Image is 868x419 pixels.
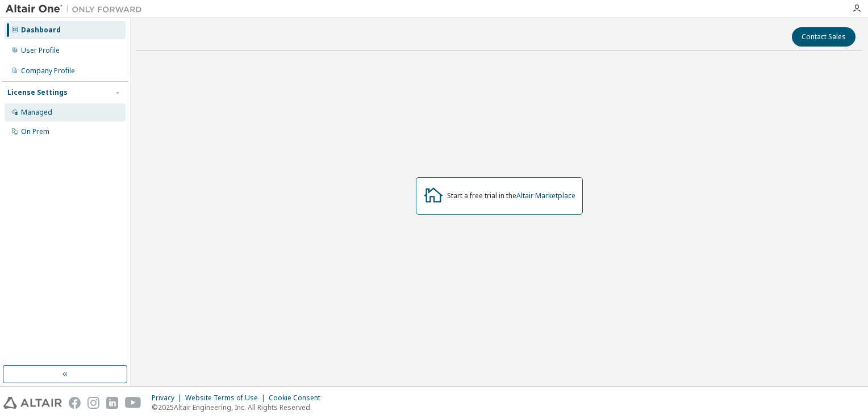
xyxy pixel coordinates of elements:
div: Privacy [152,393,185,403]
img: youtube.svg [125,397,141,409]
a: Altair Marketplace [516,191,575,200]
div: Managed [21,108,52,117]
div: Website Terms of Use [185,393,269,403]
img: Altair One [6,3,148,15]
div: User Profile [21,46,60,55]
img: instagram.svg [87,397,99,409]
div: Cookie Consent [269,393,327,403]
img: facebook.svg [69,397,81,409]
div: License Settings [7,88,68,97]
img: altair_logo.svg [3,397,62,409]
img: linkedin.svg [106,397,118,409]
p: © 2025 Altair Engineering, Inc. All Rights Reserved. [152,403,327,412]
div: Start a free trial in the [447,191,575,200]
div: Dashboard [21,26,61,35]
div: On Prem [21,127,49,136]
button: Contact Sales [792,27,856,47]
div: Company Profile [21,66,75,76]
